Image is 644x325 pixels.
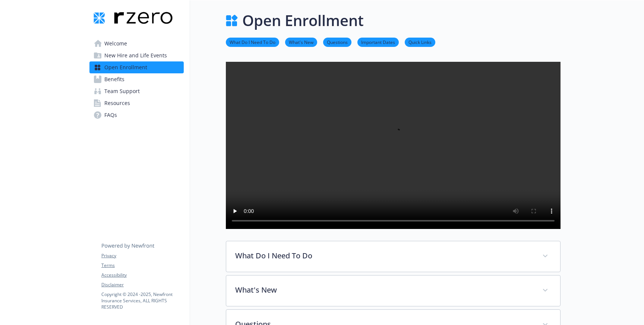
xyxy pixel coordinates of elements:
a: What's New [285,38,317,45]
p: What's New [235,284,533,296]
a: Questions [323,38,351,45]
div: What's New [226,275,560,306]
a: Welcome [89,38,184,50]
a: Resources [89,97,184,109]
span: Benefits [104,73,124,85]
span: Resources [104,97,130,109]
span: New Hire and Life Events [104,50,167,61]
span: Team Support [104,85,140,97]
span: Welcome [104,38,127,50]
a: Terms [101,262,183,269]
span: Open Enrollment [104,61,147,73]
a: FAQs [89,109,184,121]
a: Open Enrollment [89,61,184,73]
a: Disclaimer [101,281,183,288]
a: Benefits [89,73,184,85]
span: FAQs [104,109,117,121]
a: Privacy [101,252,183,259]
a: What Do I Need To Do [226,38,279,45]
a: New Hire and Life Events [89,50,184,61]
a: Important Dates [357,38,399,45]
h1: Open Enrollment [242,9,364,32]
div: What Do I Need To Do [226,241,560,272]
a: Quick Links [405,38,435,45]
a: Team Support [89,85,184,97]
a: Accessibility [101,272,183,278]
p: Copyright © 2024 - 2025 , Newfront Insurance Services, ALL RIGHTS RESERVED [101,291,183,310]
p: What Do I Need To Do [235,250,533,261]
